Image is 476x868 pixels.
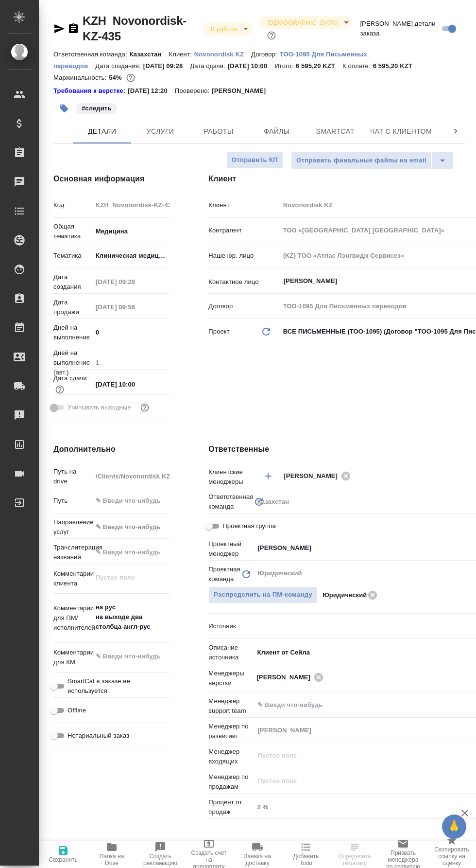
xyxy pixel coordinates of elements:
[53,272,92,292] p: Дата создания
[208,277,279,287] p: Контактное лицо
[128,86,175,96] p: [DATE] 12:20
[53,74,109,81] p: Маржинальность:
[130,51,169,58] p: Казахстан
[194,51,251,58] p: Novonordisk KZ
[370,125,432,138] span: Чат с клиентом
[137,125,184,138] span: Услуги
[53,50,367,70] a: ТОО-1095 Для Письменных переводов
[75,104,118,112] span: следить
[232,155,278,166] span: Отправить КП
[87,841,136,868] button: Папка на Drive
[427,841,476,868] button: Скопировать ссылку на оценку заказа
[53,517,92,537] p: Направление услуг
[53,569,92,588] p: Комментарии клиента
[264,18,340,27] button: [DEMOGRAPHIC_DATA]
[239,853,276,867] span: Заявка на доставку
[208,772,254,792] p: Менеджер по продажам
[265,29,278,42] button: Доп статусы указывают на важность/срочность заказа
[208,226,279,235] p: Контрагент
[291,152,454,169] div: split button
[312,125,358,138] span: Smartcat
[53,173,170,185] h4: Основная информация
[208,200,279,210] p: Клиент
[92,519,180,535] div: ✎ Введи что-нибудь
[53,648,92,667] p: Комментарии для КМ
[254,125,300,138] span: Файлы
[92,599,170,635] textarea: на рус на выходе два столбца англ-рус
[342,62,373,70] p: К оплате:
[379,841,427,868] button: Призвать менеджера по развитию
[208,539,254,559] p: Проектный менеджер
[143,62,190,70] p: [DATE] 09:28
[39,841,87,868] button: Сохранить
[274,62,295,70] p: Итого:
[222,521,275,531] span: Проектная группа
[208,327,230,337] p: Проект
[53,51,130,58] p: Ответственная команда:
[284,470,354,482] div: [PERSON_NAME]
[53,543,92,562] p: Транслитерация названий
[53,603,92,633] p: Комментарии для ПМ/исполнителей
[68,23,79,35] button: Скопировать ссылку
[256,699,444,711] input: ✎ Введи что-нибудь
[53,86,128,96] a: Требования к верстке:
[92,545,170,559] input: ✎ Введи что-нибудь
[49,856,78,863] span: Сохранить
[53,467,92,486] p: Путь на drive
[53,251,92,261] p: Тематика
[373,62,420,70] p: 6 595,20 KZT
[109,74,124,81] p: 54%
[208,621,254,631] p: Источник
[226,152,283,169] button: Отправить КП
[175,86,212,96] p: Проверено:
[68,403,131,412] span: Учитывать выходные
[208,747,254,766] p: Менеджер входящих
[256,671,326,683] div: [PERSON_NAME]
[282,841,330,868] button: Добавить Todo
[53,51,367,70] p: ТОО-1095 Для Письменных переводов
[92,198,170,212] input: Пустое поле
[208,797,254,817] p: Процент от продаж
[92,275,170,289] input: Пустое поле
[92,494,170,508] input: ✎ Введи что-нибудь
[446,816,462,837] span: 🙏
[68,676,162,696] span: SmartCat в заказе не используется
[53,23,65,35] button: Скопировать ссылку для ЯМессенджера
[53,373,87,383] p: Дата сдачи
[53,496,92,506] p: Путь
[92,469,170,483] input: Пустое поле
[336,853,373,867] span: Определить тематику
[53,200,92,210] p: Код
[442,815,466,839] button: 🙏
[330,841,379,868] button: Определить тематику
[68,706,86,715] span: Offline
[53,98,75,119] button: Добавить тэг
[96,522,169,532] div: ✎ Введи что-нибудь
[228,62,275,70] p: [DATE] 10:00
[251,51,280,58] p: Договор:
[53,383,66,396] button: Если добавить услуги и заполнить их объемом, то дата рассчитается автоматически
[256,464,280,488] button: Добавить менеджера
[92,377,170,391] input: ✎ Введи что-нибудь
[82,104,111,113] p: #следить
[53,86,128,96] div: Нажми, чтобы открыть папку с инструкцией
[208,586,318,603] span: В заказе уже есть ответственный ПМ или ПМ группа
[53,443,170,455] h4: Дополнительно
[212,86,273,96] p: [PERSON_NAME]
[288,853,324,867] span: Добавить Todo
[169,51,194,58] p: Клиент:
[360,19,439,38] span: [PERSON_NAME] детали заказа
[185,841,233,868] button: Создать счет на предоплату
[284,471,343,481] span: [PERSON_NAME]
[256,775,457,787] input: Пустое поле
[92,248,180,264] div: Клиническая медицина
[208,492,253,512] p: Ответственная команда
[83,14,187,43] a: KZH_Novonordisk-KZ-435
[95,62,143,70] p: Дата создания:
[296,155,426,166] span: Отправить финальные файлы на email
[195,125,242,138] span: Работы
[53,323,92,342] p: Дней на выполнение
[53,348,92,377] p: Дней на выполнение (авт.)
[208,301,279,311] p: Договор
[136,841,185,868] button: Создать рекламацию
